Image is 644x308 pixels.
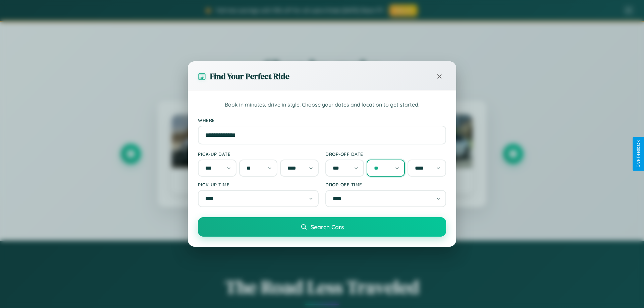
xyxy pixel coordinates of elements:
p: Book in minutes, drive in style. Choose your dates and location to get started. [198,101,446,109]
button: Search Cars [198,217,446,237]
label: Where [198,117,446,123]
label: Pick-up Date [198,151,319,157]
span: Search Cars [311,223,344,231]
h3: Find Your Perfect Ride [210,71,289,82]
label: Drop-off Time [325,182,446,187]
label: Pick-up Time [198,182,319,187]
label: Drop-off Date [325,151,446,157]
